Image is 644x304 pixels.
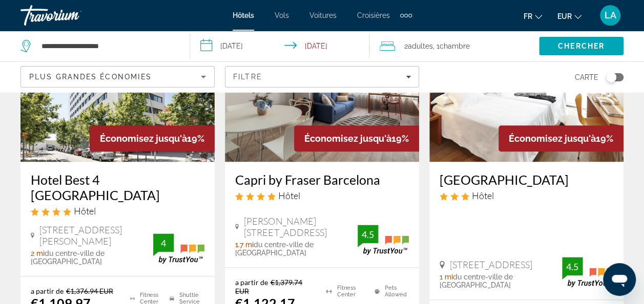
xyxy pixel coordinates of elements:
[304,133,391,144] span: Économisez jusqu'à
[153,237,174,249] div: 4
[29,73,152,81] span: Plus grandes économies
[598,73,624,82] button: Toggle map
[190,31,370,61] button: Select check in and out date
[321,278,369,304] li: Fitness Center
[235,190,409,201] div: 4 star Hotel
[31,172,204,203] a: Hotel Best 4 [GEOGRAPHIC_DATA]
[369,31,539,61] button: Travelers: 2 adults, 0 children
[357,11,390,19] a: Croisières
[309,11,337,19] a: Voitures
[498,125,624,151] div: 19%
[39,224,153,247] span: [STREET_ADDRESS][PERSON_NAME]
[31,205,204,216] div: 4 star Hotel
[358,228,378,241] div: 4.5
[153,233,204,264] img: TrustYou guest rating badge
[74,205,96,216] span: Hôtel
[597,5,624,26] button: User Menu
[31,249,105,266] span: du centre-ville de [GEOGRAPHIC_DATA]
[235,241,254,249] span: 1.7 mi
[562,260,583,273] div: 4.5
[90,125,215,151] div: 19%
[404,39,433,53] span: 2
[235,241,314,257] span: du centre-ville de [GEOGRAPHIC_DATA]
[509,133,596,144] span: Économisez jusqu'à
[440,42,470,50] span: Chambre
[557,12,572,20] span: EUR
[369,278,409,304] li: Pets Allowed
[233,11,254,19] a: Hôtels
[603,263,636,296] iframe: Bouton de lancement de la fenêtre de messagerie
[440,190,613,201] div: 3 star Hotel
[440,172,613,187] a: [GEOGRAPHIC_DATA]
[31,287,64,295] span: a partir de
[29,71,206,83] mat-select: Sort by
[408,42,433,50] span: Adultes
[275,11,289,19] a: Vols
[244,215,358,238] span: [PERSON_NAME][STREET_ADDRESS]
[472,190,494,201] span: Hôtel
[358,225,409,255] img: TrustYou guest rating badge
[294,125,419,151] div: 19%
[605,10,616,20] span: LA
[524,9,542,24] button: Change language
[233,73,262,81] span: Filtre
[400,7,412,24] button: Extra navigation items
[440,273,453,281] span: 1 mi
[575,70,598,84] span: Carte
[557,9,581,24] button: Change currency
[100,133,187,144] span: Économisez jusqu'à
[66,287,113,295] del: €1,376.94 EUR
[235,172,409,187] a: Capri by Fraser Barcelona
[225,66,419,88] button: Filters
[235,278,302,295] del: €1,379.74 EUR
[433,39,470,53] span: , 1
[278,190,300,201] span: Hôtel
[40,38,174,54] input: Search hotel destination
[450,259,532,270] span: [STREET_ADDRESS]
[440,273,513,289] span: du centre-ville de [GEOGRAPHIC_DATA]
[562,257,613,287] img: TrustYou guest rating badge
[31,249,45,257] span: 2 mi
[20,2,123,29] a: Travorium
[539,37,624,55] button: Search
[524,12,532,20] span: fr
[558,42,605,50] span: Chercher
[235,278,268,287] span: a partir de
